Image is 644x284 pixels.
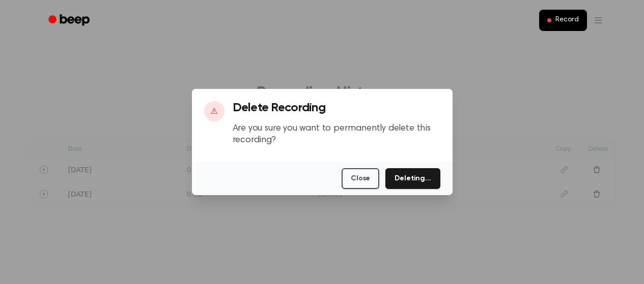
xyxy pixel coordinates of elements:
button: Open menu [593,10,603,30]
a: Beep [41,11,99,30]
h3: Delete Recording [233,101,440,115]
button: Record [539,10,586,31]
div: ⚠ [204,101,225,121]
span: Record [555,16,578,25]
button: Close [342,168,379,189]
button: Deleting... [385,168,440,189]
p: Are you sure you want to permanently delete this recording? [233,123,440,146]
